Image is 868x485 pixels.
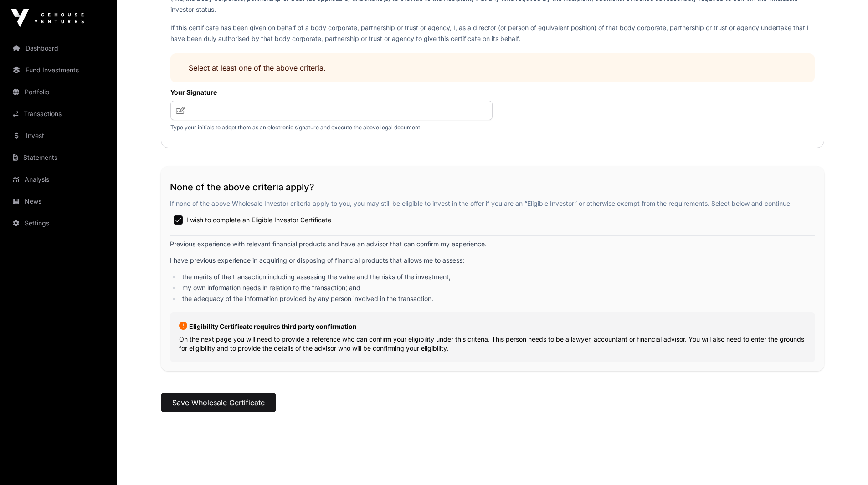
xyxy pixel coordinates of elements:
p: Previous experience with relevant financial products and have an advisor that can confirm my expe... [170,240,815,249]
a: Transactions [7,104,109,124]
li: the merits of the transaction including assessing the value and the risks of the investment; [180,272,815,281]
a: Settings [7,213,109,233]
p: If none of the above Wholesale Investor criteria apply to you, you may still be eligible to inves... [170,199,815,208]
a: News [7,191,109,211]
p: Eligibility Certificate requires third party confirmation [179,322,806,331]
a: Dashboard [7,38,109,58]
button: Save Wholesale Certificate [161,393,276,412]
a: Invest [7,126,109,146]
h2: None of the above criteria apply? [170,181,815,194]
p: I have previous experience in acquiring or disposing of financial products that allows me to assess: [170,256,815,265]
p: On the next page you will need to provide a reference who can confirm your eligibility under this... [179,335,806,353]
a: Statements [7,148,109,168]
a: Analysis [7,169,109,189]
li: the adequacy of the information provided by any person involved in the transaction. [180,294,815,303]
iframe: Chat Widget [822,441,868,485]
li: my own information needs in relation to the transaction; and [180,283,815,292]
a: Portfolio [7,82,109,102]
span: I wish to complete an Eligible Investor Certificate [186,215,331,225]
a: Fund Investments [7,60,109,80]
label: Your Signature [170,88,493,97]
p: If this certificate has been given on behalf of a body corporate, partnership or trust or agency,... [170,22,815,44]
p: Select at least one of the above criteria. [189,62,796,73]
p: Type your initials to adopt them as an electronic signature and execute the above legal document. [170,124,493,131]
img: Icehouse Ventures Logo [11,9,84,27]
